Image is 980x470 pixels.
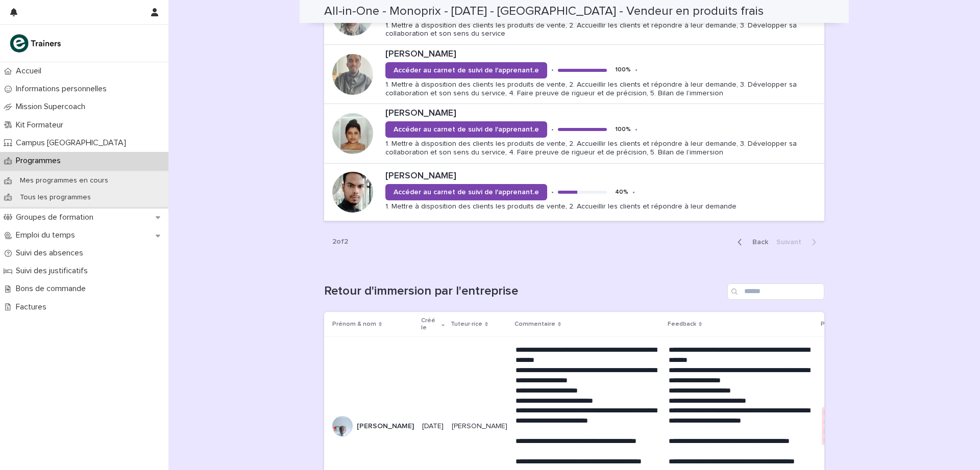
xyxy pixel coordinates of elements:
[385,184,547,200] a: Accéder au carnet de suivi de l'apprenant.e
[635,125,638,134] p: •
[12,230,83,240] p: Emploi du temps
[421,315,439,334] p: Créé le
[635,66,638,74] p: •
[12,213,102,222] p: Groupes de formation
[12,156,69,166] p: Programmes
[385,171,820,182] p: [PERSON_NAME]
[394,126,539,133] span: Accéder au carnet de suivi de l'apprenant.e
[615,66,631,74] div: 100 %
[385,21,820,39] p: 1. Mettre à disposition des clients les produits de vente, 2. Accueillir les clients et répondre ...
[8,33,64,54] img: K0CqGN7SDeD6s4JG8KQk
[821,319,851,330] p: Projection
[385,121,547,138] a: Accéder au carnet de suivi de l'apprenant.e
[385,140,820,157] p: 1. Mettre à disposition des clients les produits de vente, 2. Accueillir les clients et répondre ...
[324,45,824,104] a: [PERSON_NAME]Accéder au carnet de suivi de l'apprenant.e•100%•1. Mettre à disposition des clients...
[12,120,71,130] p: Kit Formateur
[772,238,824,247] button: Next
[385,108,820,119] p: [PERSON_NAME]
[12,84,115,94] p: Informations personnelles
[394,189,539,196] span: Accéder au carnet de suivi de l'apprenant.e
[551,125,554,134] p: •
[12,248,91,258] p: Suivi des absences
[551,188,554,197] p: •
[324,229,356,254] p: 2 of 2
[668,319,696,330] p: Feedback
[615,125,631,134] div: 100 %
[615,188,628,197] div: 40 %
[452,422,507,431] p: [PERSON_NAME]
[12,193,99,202] p: Tous les programmes
[385,49,820,60] p: [PERSON_NAME]
[822,407,860,445] div: Non, je ne me projette pas
[357,422,414,431] p: [PERSON_NAME]
[632,188,635,197] p: •
[12,176,116,185] p: Mes programmes en cours
[324,104,824,163] a: [PERSON_NAME]Accéder au carnet de suivi de l'apprenant.e•100%•1. Mettre à disposition des clients...
[746,239,768,246] span: Back
[385,62,547,79] a: Accéder au carnet de suivi de l'apprenant.e
[385,202,737,211] p: 1. Mettre à disposition des clients les produits de vente, 2. Accueillir les clients et répondre ...
[451,319,482,330] p: Tuteur·rice
[324,164,824,221] a: [PERSON_NAME]Accéder au carnet de suivi de l'apprenant.e•40%•1. Mettre à disposition des clients ...
[12,266,96,276] p: Suivi des justificatifs
[394,67,539,74] span: Accéder au carnet de suivi de l'apprenant.e
[324,4,764,19] h2: All-in-One - Monoprix - [DATE] - [GEOGRAPHIC_DATA] - Vendeur en produits frais
[514,319,555,330] p: Commentaire
[551,66,554,74] p: •
[727,283,824,300] input: Search
[12,102,93,112] p: Mission Supercoach
[776,239,807,246] span: Next
[729,238,772,247] button: Back
[12,302,55,312] p: Factures
[422,422,444,431] p: [DATE]
[385,81,820,98] p: 1. Mettre à disposition des clients les produits de vente, 2. Accueillir les clients et répondre ...
[324,284,723,299] h1: Retour d'immersion par l'entreprise
[332,319,376,330] p: Prénom & nom
[12,284,94,294] p: Bons de commande
[12,138,134,148] p: Campus [GEOGRAPHIC_DATA]
[12,66,50,76] p: Accueil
